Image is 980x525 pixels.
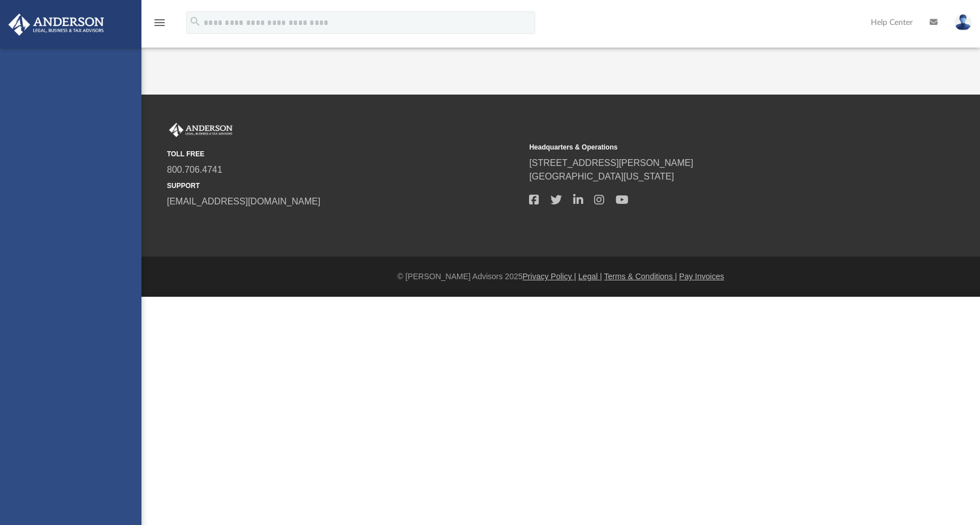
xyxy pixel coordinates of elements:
[578,272,602,281] a: Legal |
[5,14,108,36] img: Anderson Advisors Platinum Portal
[153,16,166,29] i: menu
[167,149,521,159] small: TOLL FREE
[167,165,222,174] a: 800.706.4741
[529,158,693,168] a: [STREET_ADDRESS][PERSON_NAME]
[141,271,980,283] div: © [PERSON_NAME] Advisors 2025
[604,272,677,281] a: Terms & Conditions |
[679,272,724,281] a: Pay Invoices
[955,14,972,31] img: User Pic
[153,22,166,29] a: menu
[529,142,883,152] small: Headquarters & Operations
[523,272,577,281] a: Privacy Policy |
[167,197,320,206] a: [EMAIL_ADDRESS][DOMAIN_NAME]
[189,15,201,28] i: search
[167,181,521,191] small: SUPPORT
[167,123,235,138] img: Anderson Advisors Platinum Portal
[529,172,674,181] a: [GEOGRAPHIC_DATA][US_STATE]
